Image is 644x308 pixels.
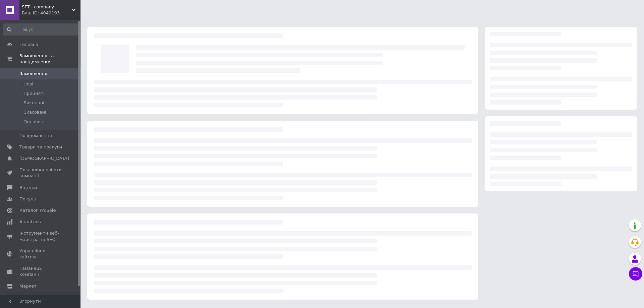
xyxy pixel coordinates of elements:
[22,10,80,16] div: Ваш ID: 4049193
[19,156,69,162] span: [DEMOGRAPHIC_DATA]
[629,267,642,281] button: Чат з покупцем
[19,144,62,150] span: Товари та послуги
[23,90,44,97] span: Прийняті
[19,207,56,213] span: Каталог ProSale
[19,42,38,48] span: Головна
[19,53,80,65] span: Замовлення та повідомлення
[19,230,62,242] span: Інструменти веб-майстра та SEO
[19,265,62,278] span: Гаманець компанії
[19,219,43,225] span: Аналітика
[3,23,79,36] input: Пошук
[22,4,72,10] span: SFT - company
[19,185,37,191] span: Відгуки
[23,109,46,115] span: Скасовані
[19,283,37,289] span: Маркет
[19,133,52,139] span: Повідомлення
[23,119,45,125] span: Оплачені
[19,167,62,179] span: Показники роботи компанії
[23,81,33,87] span: Нові
[19,71,47,77] span: Замовлення
[23,100,44,106] span: Виконані
[19,248,62,260] span: Управління сайтом
[19,196,38,202] span: Покупці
